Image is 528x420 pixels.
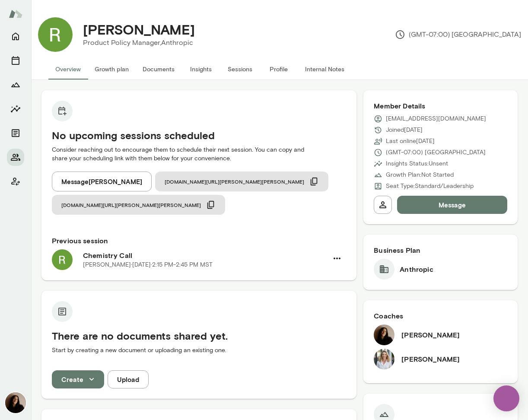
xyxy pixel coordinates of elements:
[52,128,346,142] h5: No upcoming sessions scheduled
[386,126,423,134] p: Joined [DATE]
[52,172,152,191] button: Message[PERSON_NAME]
[374,101,507,111] h6: Member Details
[7,173,24,190] button: Client app
[83,261,213,269] p: [PERSON_NAME] · [DATE] · 2:15 PM-2:45 PM MST
[136,59,181,80] button: Documents
[38,17,73,52] img: Ryn Linthicum
[52,235,346,246] h6: Previous session
[181,59,220,80] button: Insights
[298,59,351,80] button: Internal Notes
[108,370,149,388] button: Upload
[83,21,195,38] h4: [PERSON_NAME]
[386,182,474,191] p: Seat Type: Standard/Leadership
[386,115,486,123] p: [EMAIL_ADDRESS][DOMAIN_NAME]
[374,245,507,255] h6: Business Plan
[52,195,225,215] button: [DOMAIN_NAME][URL][PERSON_NAME][PERSON_NAME]
[155,172,328,191] button: [DOMAIN_NAME][URL][PERSON_NAME][PERSON_NAME]
[165,178,304,185] span: [DOMAIN_NAME][URL][PERSON_NAME][PERSON_NAME]
[9,6,22,22] img: Mento
[7,149,24,166] button: Members
[83,38,195,48] p: Product Policy Manager, Anthropic
[374,349,394,369] img: Jennifer Palazzo
[397,196,507,214] button: Message
[7,100,24,118] button: Insights
[7,124,24,142] button: Documents
[386,137,435,146] p: Last online [DATE]
[7,52,24,69] button: Sessions
[386,171,454,179] p: Growth Plan: Not Started
[401,354,460,364] h6: [PERSON_NAME]
[61,201,201,208] span: [DOMAIN_NAME][URL][PERSON_NAME][PERSON_NAME]
[83,250,328,261] h6: Chemistry Call
[48,59,88,80] button: Overview
[374,311,507,321] h6: Coaches
[52,370,104,388] button: Create
[7,76,24,93] button: Growth Plan
[52,346,346,355] p: Start by creating a new document or uploading an existing one.
[386,148,486,157] p: (GMT-07:00) [GEOGRAPHIC_DATA]
[220,59,259,80] button: Sessions
[395,29,521,40] p: (GMT-07:00) [GEOGRAPHIC_DATA]
[52,146,346,163] p: Consider reaching out to encourage them to schedule their next session. You can copy and share yo...
[5,392,26,413] img: Fiona Nodar
[400,264,433,274] h6: Anthropic
[88,59,136,80] button: Growth plan
[386,159,448,168] p: Insights Status: Unsent
[374,325,394,345] img: Fiona Nodar
[52,329,346,343] h5: There are no documents shared yet.
[401,330,460,340] h6: [PERSON_NAME]
[259,59,298,80] button: Profile
[7,28,24,45] button: Home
